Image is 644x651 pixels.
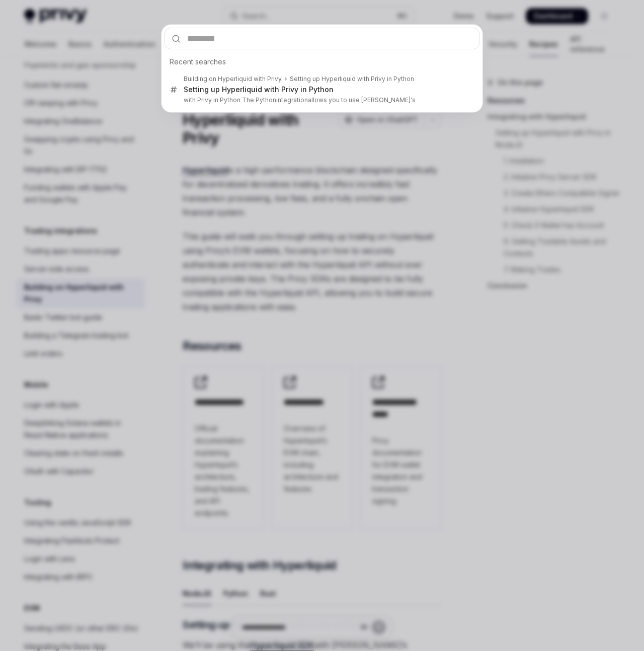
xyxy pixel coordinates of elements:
p: with Privy in Python The Python allows you to use [PERSON_NAME]'s [184,96,458,104]
b: integration [276,96,308,104]
div: Setting up Hyperliquid with Privy in Python [290,75,414,83]
span: Recent searches [170,57,226,67]
div: Setting up Hyperliquid with Privy in Python [184,85,334,94]
div: Building on Hyperliquid with Privy [184,75,282,83]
